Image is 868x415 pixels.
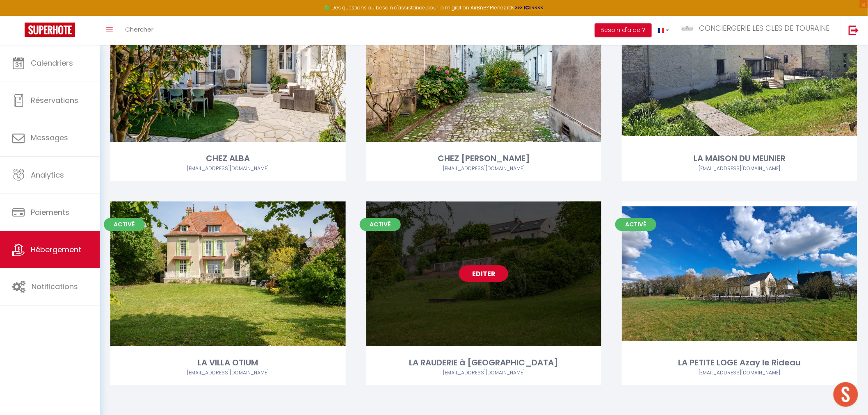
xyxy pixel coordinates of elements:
div: LA MAISON DU MEUNIER [622,152,857,165]
div: Airbnb [110,165,346,173]
div: Airbnb [622,165,857,173]
span: Activé [104,218,145,231]
span: Activé [360,218,401,231]
img: Super Booking [25,23,75,37]
div: LA RAUDERIE à [GEOGRAPHIC_DATA] [366,356,602,369]
div: Airbnb [622,369,857,377]
span: Réservations [31,95,78,105]
div: Airbnb [366,165,602,173]
div: Airbnb [110,369,346,377]
div: Ouvrir le chat [834,382,858,407]
div: Airbnb [366,369,602,377]
span: Activé [615,218,656,231]
span: Notifications [32,281,78,292]
a: ... CONCIERGERIE LES CLES DE TOURAINE [675,16,840,45]
span: CONCIERGERIE LES CLES DE TOURAINE [699,23,830,33]
div: LA PETITE LOGE Azay le Rideau [622,356,857,369]
img: ... [681,25,694,32]
a: >>> ICI <<<< [515,4,544,11]
div: CHEZ ALBA [110,152,346,165]
span: Hébergement [31,244,81,255]
a: Chercher [119,16,160,45]
div: CHEZ [PERSON_NAME] [366,152,602,165]
span: Analytics [31,170,64,180]
span: Calendriers [31,58,73,68]
button: Besoin d'aide ? [595,23,652,37]
span: Messages [31,132,68,143]
a: Editer [459,265,508,282]
span: Paiements [31,207,69,217]
span: Chercher [125,25,153,34]
img: logout [849,25,859,35]
div: LA VILLA OTIUM [110,356,346,369]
